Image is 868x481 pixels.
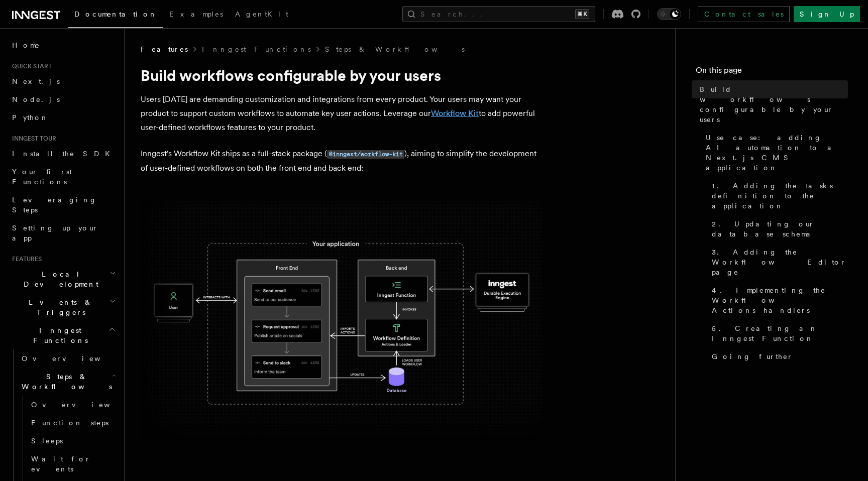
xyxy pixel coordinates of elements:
button: Search...⌘K [402,6,595,22]
span: 5. Creating an Inngest Function [712,323,848,343]
span: Build workflows configurable by your users [700,84,848,125]
h4: On this page [696,64,848,80]
span: Inngest Functions [8,325,108,345]
span: 1. Adding the tasks definition to the application [712,181,848,211]
button: Steps & Workflows [18,368,118,396]
a: Sleeps [27,432,118,450]
a: Going further [708,347,848,366]
a: Use case: adding AI automation to a Next.js CMS application [702,129,848,177]
a: Workflow Kit [431,108,479,118]
p: Users [DATE] are demanding customization and integrations from every product. Your users may want... [141,92,542,135]
span: Documentation [74,10,157,18]
span: Local Development [8,269,110,289]
img: The Workflow Kit provides a Workflow Engine to compose workflow actions on the back end and a set... [141,201,542,442]
button: Events & Triggers [8,293,118,321]
a: Install the SDK [8,145,118,163]
a: Examples [163,3,229,27]
a: Overview [27,396,118,414]
a: @inngest/workflow-kit [327,149,404,158]
span: 4. Implementing the Workflow Actions handlers [712,285,848,315]
a: Inngest Functions [202,44,311,54]
a: 4. Implementing the Workflow Actions handlers [708,281,848,319]
button: Inngest Functions [8,321,118,349]
span: Leveraging Steps [12,196,97,214]
span: Inngest tour [8,135,56,143]
span: Node.js [12,95,60,103]
a: Setting up your app [8,219,118,247]
h1: Build workflows configurable by your users [141,66,542,84]
a: 1. Adding the tasks definition to the application [708,177,848,215]
a: Build workflows configurable by your users [696,80,848,129]
span: AgentKit [235,10,288,18]
a: Your first Functions [8,163,118,191]
span: Wait for events [31,455,91,473]
a: Leveraging Steps [8,191,118,219]
a: Documentation [68,3,163,28]
span: Use case: adding AI automation to a Next.js CMS application [706,133,848,173]
a: AgentKit [229,3,294,27]
span: Quick start [8,62,52,70]
span: 2. Updating our database schema [712,219,848,239]
code: @inngest/workflow-kit [327,150,404,159]
a: 5. Creating an Inngest Function [708,319,848,347]
span: Your first Functions [12,168,72,186]
a: Next.js [8,72,118,90]
span: 3. Adding the Workflow Editor page [712,247,848,277]
kbd: ⌘K [575,9,589,19]
a: Contact sales [698,6,790,22]
span: Install the SDK [12,150,116,158]
span: Events & Triggers [8,297,110,317]
span: Python [12,113,49,122]
p: Inngest's Workflow Kit ships as a full-stack package ( ), aiming to simplify the development of u... [141,147,542,175]
a: Steps & Workflows [325,44,465,54]
a: Python [8,108,118,127]
a: Function steps [27,414,118,432]
span: Sleeps [31,437,63,445]
button: Local Development [8,265,118,293]
span: Steps & Workflows [18,372,112,392]
span: Features [141,44,188,54]
a: 3. Adding the Workflow Editor page [708,243,848,281]
a: 2. Updating our database schema [708,215,848,243]
span: Overview [31,401,135,409]
span: Features [8,255,42,263]
span: Home [12,40,40,50]
span: Next.js [12,77,60,85]
a: Wait for events [27,450,118,478]
a: Sign Up [794,6,860,22]
a: Home [8,36,118,54]
span: Setting up your app [12,224,98,242]
a: Node.js [8,90,118,108]
span: Examples [169,10,223,18]
button: Toggle dark mode [657,8,681,20]
span: Overview [22,354,125,363]
span: Function steps [31,419,108,427]
span: Going further [712,351,793,362]
a: Overview [18,349,118,368]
